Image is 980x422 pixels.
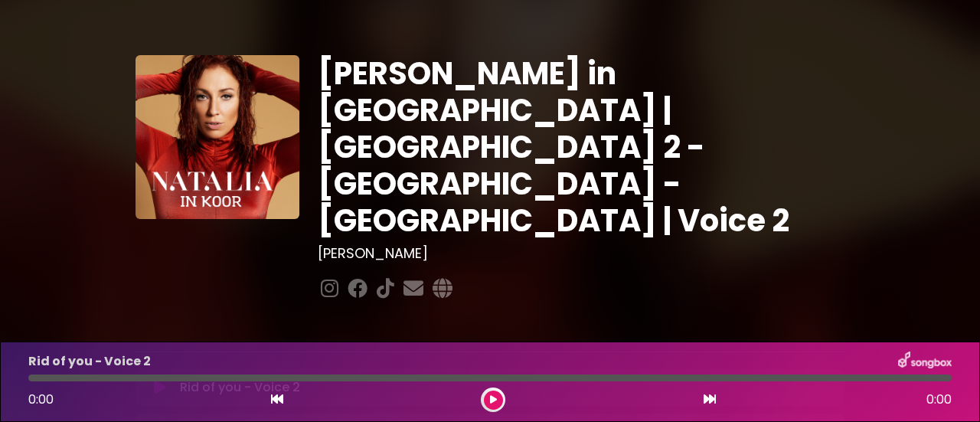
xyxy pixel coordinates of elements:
span: 0:00 [926,391,952,409]
h1: [PERSON_NAME] in [GEOGRAPHIC_DATA] | [GEOGRAPHIC_DATA] 2 - [GEOGRAPHIC_DATA] - [GEOGRAPHIC_DATA] ... [318,55,845,239]
img: YTVS25JmS9CLUqXqkEhs [136,55,299,219]
span: 0:00 [28,391,54,408]
img: songbox-logo-white.png [898,352,952,371]
h3: [PERSON_NAME] [318,245,845,262]
p: Rid of you - Voice 2 [28,352,151,371]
